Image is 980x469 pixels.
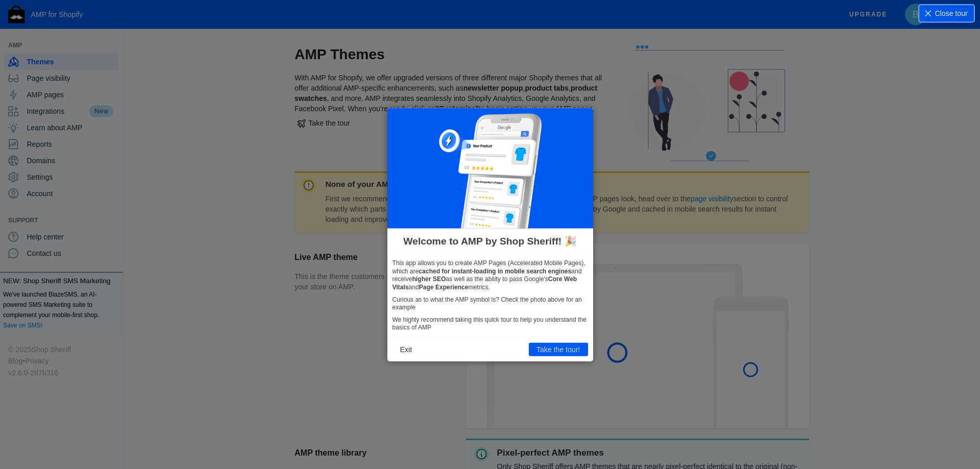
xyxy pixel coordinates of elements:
[403,234,577,249] span: Welcome to AMP by Shop Sheriff! 🎉
[439,113,542,229] img: phone-google_300x337.png
[393,343,420,356] button: Exit
[393,316,588,332] p: We highly recommend taking this quick tour to help you understand the basics of AMP
[393,259,588,291] p: This app allows you to create AMP Pages (Accelerated Mobile Pages), which are and receive as well...
[393,275,577,291] b: Core Web Vitals
[419,284,468,291] b: Page Experience
[393,296,588,311] p: Curious as to what the AMP symbol is? Check the photo above for an example
[529,343,588,356] button: Take the tour!
[419,268,572,275] b: cached for instant-loading in mobile search engines
[412,275,446,283] b: higher SEO
[935,8,968,19] span: Close tour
